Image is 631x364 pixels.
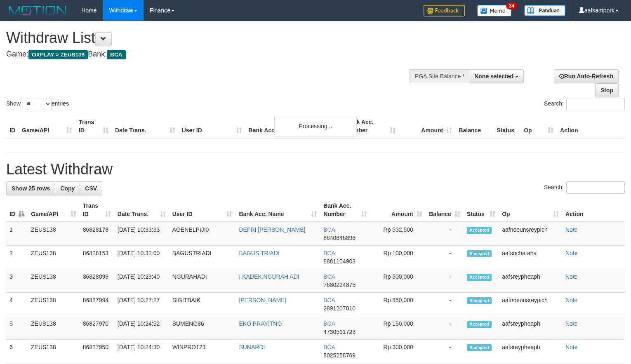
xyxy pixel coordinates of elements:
[506,2,517,9] span: 34
[28,222,80,246] td: ZEUS138
[75,115,112,138] th: Trans ID
[80,222,114,246] td: 86828178
[169,269,236,293] td: NGURAHADI
[370,316,426,340] td: Rp 150,000
[370,269,426,293] td: Rp 500,000
[370,246,426,269] td: Rp 100,000
[426,316,464,340] td: -
[239,297,286,303] a: [PERSON_NAME]
[410,69,469,83] div: PGA Site Balance /
[565,226,578,233] a: Note
[399,115,455,138] th: Amount
[114,222,169,246] td: [DATE] 10:33:33
[6,316,28,340] td: 5
[565,344,578,350] a: Note
[323,305,356,312] span: Copy 2891207010 to clipboard
[114,340,169,363] td: [DATE] 10:24:30
[239,320,282,327] a: EKO PRAYITNO
[6,246,28,269] td: 2
[19,115,75,138] th: Game/API
[179,115,245,138] th: User ID
[28,316,80,340] td: ZEUS138
[114,269,169,293] td: [DATE] 10:29:40
[6,181,55,195] a: Show 25 rows
[467,321,492,328] span: Accepted
[6,198,28,222] th: ID: activate to sort column descending
[565,320,578,327] a: Note
[12,185,50,192] span: Show 25 rows
[114,198,169,222] th: Date Trans.: activate to sort column ascending
[455,115,493,138] th: Balance
[323,344,335,350] span: BCA
[6,30,412,46] h1: Withdraw List
[426,246,464,269] td: -
[21,98,52,110] select: Showentries
[467,274,492,281] span: Accepted
[499,198,562,222] th: Op: activate to sort column ascending
[323,273,335,280] span: BCA
[562,198,625,222] th: Action
[55,181,80,195] a: Copy
[169,222,236,246] td: AGENELPIJI0
[320,198,370,222] th: Bank Acc. Number: activate to sort column ascending
[424,5,465,16] img: Feedback.jpg
[499,269,562,293] td: aafsreypheaph
[565,273,578,280] a: Note
[323,250,335,256] span: BCA
[544,181,625,194] label: Search:
[557,115,625,138] th: Action
[520,115,557,138] th: Op
[169,316,236,340] td: SUMENG86
[169,340,236,363] td: WINPRO123
[80,316,114,340] td: 86827970
[499,246,562,269] td: aafsochetana
[80,340,114,363] td: 86827950
[493,115,520,138] th: Status
[554,69,619,83] a: Run Auto-Refresh
[595,83,619,97] a: Stop
[342,115,399,138] th: Bank Acc. Number
[114,246,169,269] td: [DATE] 10:32:00
[28,50,88,59] span: OXPLAY > ZEUS138
[235,198,320,222] th: Bank Acc. Name: activate to sort column ascending
[426,340,464,363] td: -
[426,293,464,316] td: -
[464,198,499,222] th: Status: activate to sort column ascending
[524,5,565,16] img: panduan.png
[274,116,357,136] div: Processing...
[323,258,356,265] span: Copy 8881104903 to clipboard
[323,320,335,327] span: BCA
[467,297,492,304] span: Accepted
[370,222,426,246] td: Rp 532,500
[467,250,492,257] span: Accepted
[28,269,80,293] td: ZEUS138
[80,269,114,293] td: 86828099
[370,293,426,316] td: Rp 850,000
[565,250,578,256] a: Note
[6,50,412,59] h4: Game: Bank:
[114,293,169,316] td: [DATE] 10:27:27
[323,282,356,288] span: Copy 7680224875 to clipboard
[169,246,236,269] td: BAGUSTRIADI
[80,181,102,195] a: CSV
[85,185,97,192] span: CSV
[323,352,356,359] span: Copy 8025258769 to clipboard
[169,293,236,316] td: SIGITBAIK
[370,340,426,363] td: Rp 300,000
[6,4,69,16] img: MOTION_logo.png
[28,340,80,363] td: ZEUS138
[28,246,80,269] td: ZEUS138
[239,273,299,280] a: I KADEK NGURAH ADI
[469,69,524,83] button: None selected
[566,98,625,110] input: Search:
[80,198,114,222] th: Trans ID: activate to sort column ascending
[499,316,562,340] td: aafsreypheaph
[426,269,464,293] td: -
[28,198,80,222] th: Game/API: activate to sort column ascending
[474,73,513,80] span: None selected
[565,297,578,303] a: Note
[323,297,335,303] span: BCA
[239,250,280,256] a: BAGUS TRIADI
[323,329,356,335] span: Copy 4730511723 to clipboard
[566,181,625,194] input: Search:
